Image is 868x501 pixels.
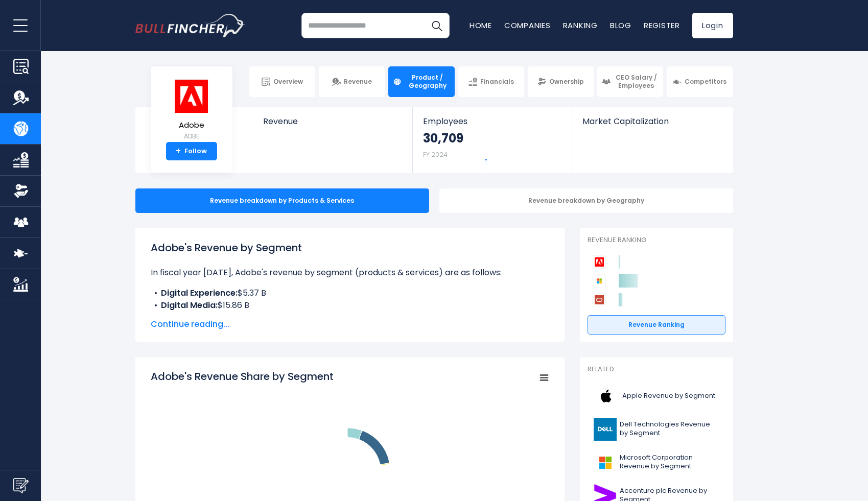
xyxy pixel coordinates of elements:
[151,287,549,299] li: $5.37 B
[588,382,725,410] a: Apple Revenue by Segment
[622,392,715,400] span: Apple Revenue by Segment
[614,74,659,89] span: CEO Salary / Employees
[344,78,372,86] span: Revenue
[405,74,450,89] span: Product / Geography
[173,79,210,142] a: Adobe ADBE
[480,78,514,86] span: Financials
[620,454,719,471] span: Microsoft Corporation Revenue by Segment
[273,78,303,86] span: Overview
[549,78,584,86] span: Ownership
[458,66,524,97] a: Financials
[151,318,549,330] span: Continue reading...
[439,188,733,213] div: Revenue breakdown by Geography
[151,369,334,384] tspan: Adobe's Revenue Share by Segment
[423,150,448,159] small: FY 2024
[620,420,719,438] span: Dell Technologies Revenue by Segment
[413,107,572,173] a: Employees 30,709 FY 2024
[528,66,594,97] a: Ownership
[151,299,549,312] li: $15.86 B
[667,66,733,97] a: Competitors
[685,78,726,86] span: Competitors
[319,66,385,97] a: Revenue
[388,66,454,97] a: Product / Geography
[151,240,549,255] h1: Adobe's Revenue by Segment
[161,299,218,311] b: Digital Media:
[135,14,245,37] img: bullfincher logo
[610,20,631,31] a: Blog
[594,451,617,474] img: MSFT logo
[563,20,598,31] a: Ranking
[593,255,606,269] img: Adobe competitors logo
[13,183,29,199] img: Ownership
[135,188,429,213] div: Revenue breakdown by Products & Services
[263,116,403,126] span: Revenue
[176,147,181,156] strong: +
[593,293,606,306] img: Oracle Corporation competitors logo
[166,142,217,160] a: +Follow
[588,448,725,476] a: Microsoft Corporation Revenue by Segment
[151,267,549,279] p: In fiscal year [DATE], Adobe's revenue by segment (products & services) are as follows:
[423,130,463,146] strong: 30,709
[470,20,492,31] a: Home
[424,13,450,38] button: Search
[644,20,680,31] a: Register
[253,107,413,144] a: Revenue
[588,365,725,374] p: Related
[174,132,209,141] small: ADBE
[588,236,725,245] p: Revenue Ranking
[423,116,561,126] span: Employees
[249,66,315,97] a: Overview
[594,418,617,441] img: DELL logo
[588,415,725,443] a: Dell Technologies Revenue by Segment
[572,107,732,144] a: Market Capitalization
[135,14,245,37] a: Go to homepage
[597,66,663,97] a: CEO Salary / Employees
[593,274,606,288] img: Microsoft Corporation competitors logo
[588,315,725,335] a: Revenue Ranking
[174,121,209,130] span: Adobe
[594,385,619,408] img: AAPL logo
[692,13,733,38] a: Login
[582,116,721,126] span: Market Capitalization
[161,287,238,299] b: Digital Experience:
[504,20,551,31] a: Companies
